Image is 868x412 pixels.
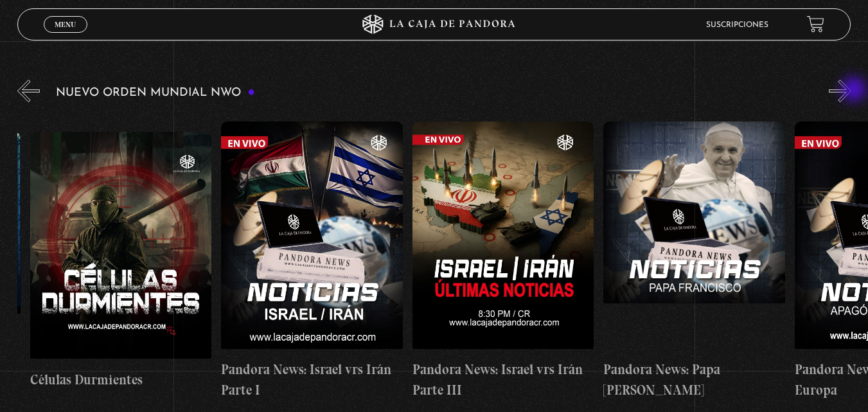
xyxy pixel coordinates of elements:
h4: Pandora News: Israel vrs Irán Parte III [412,359,594,400]
button: Previous [17,80,40,102]
button: Next [829,80,851,102]
a: View your shopping cart [807,15,824,33]
a: Suscripciones [706,21,768,29]
h4: Pandora News: Papa [PERSON_NAME] [603,359,785,400]
h4: Células Durmientes [30,370,212,390]
span: Cerrar [50,31,80,40]
h4: Pandora News: Israel vrs Irán Parte I [221,359,403,400]
span: Menu [55,21,76,28]
a: Pandora News: Papa [PERSON_NAME] [603,112,785,411]
a: Pandora News: Israel vrs Irán Parte I [221,112,403,411]
h3: Nuevo Orden Mundial NWO [56,87,255,99]
a: Pandora News: Israel vrs Irán Parte III [412,112,594,411]
a: Células Durmientes [30,112,212,411]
